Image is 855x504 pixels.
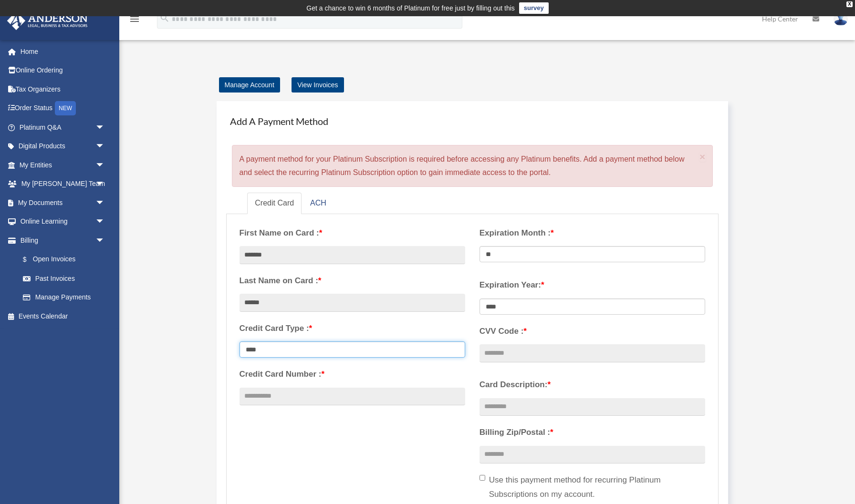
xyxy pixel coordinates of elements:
a: Billingarrow_drop_down [7,231,119,250]
label: Card Description: [480,378,705,392]
a: My [PERSON_NAME] Teamarrow_drop_down [7,175,119,194]
a: Home [7,42,119,61]
a: $Open Invoices [13,250,119,269]
a: My Entitiesarrow_drop_down [7,155,119,175]
span: arrow_drop_down [95,193,115,213]
div: close [846,1,853,7]
div: Get a chance to win 6 months of Platinum for free just by filling out this [306,2,515,14]
a: menu [129,17,140,25]
a: Order StatusNEW [7,99,119,118]
a: Platinum Q&Aarrow_drop_down [7,118,119,137]
a: Manage Account [219,77,280,93]
a: Tax Organizers [7,80,119,99]
img: Anderson Advisors Platinum Portal [4,11,91,30]
span: $ [28,254,33,266]
a: My Documentsarrow_drop_down [7,193,119,212]
label: Credit Card Type : [240,321,465,336]
span: arrow_drop_down [95,118,115,137]
i: menu [129,13,140,25]
a: survey [519,2,549,14]
a: Online Ordering [7,61,119,80]
span: arrow_drop_down [95,137,115,156]
a: Digital Productsarrow_drop_down [7,137,119,156]
a: Online Learningarrow_drop_down [7,212,119,231]
a: Past Invoices [13,269,119,288]
img: User Pic [834,12,848,26]
span: arrow_drop_down [95,175,115,194]
label: CVV Code : [480,324,705,339]
span: arrow_drop_down [95,155,115,175]
div: NEW [55,101,76,115]
label: Last Name on Card : [240,274,465,288]
span: arrow_drop_down [95,231,115,250]
a: Manage Payments [13,288,115,307]
span: arrow_drop_down [95,212,115,232]
a: ACH [302,193,334,214]
span: × [699,151,706,162]
a: Events Calendar [7,307,119,326]
div: A payment method for your Platinum Subscription is required before accessing any Platinum benefit... [232,145,713,187]
i: search [159,13,170,23]
label: Credit Card Number : [240,367,465,381]
a: View Invoices [292,77,344,93]
input: Use this payment method for recurring Platinum Subscriptions on my account. [480,475,485,481]
label: Expiration Year: [480,278,705,292]
h4: Add A Payment Method [226,111,719,132]
a: Credit Card [247,193,302,214]
label: Use this payment method for recurring Platinum Subscriptions on my account. [480,473,705,502]
label: First Name on Card : [240,226,465,240]
label: Billing Zip/Postal : [480,425,705,440]
label: Expiration Month : [480,226,705,240]
button: Close [699,152,706,162]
